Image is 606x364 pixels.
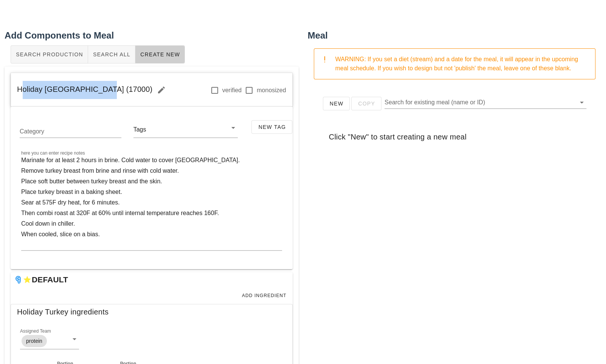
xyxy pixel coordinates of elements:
[11,45,88,64] button: Search Production
[15,51,83,57] span: Search Production
[20,333,79,349] div: Assigned Teamprotein
[222,87,242,94] label: verified
[17,306,108,318] span: Holiday Turkey ingredients
[32,276,68,284] h2: DEFAULT
[140,51,180,57] span: Create New
[257,87,286,94] label: monosized
[323,125,587,149] div: Click "New" to start creating a new meal
[21,150,85,156] label: here you can enter recipe notes
[242,293,287,298] span: Add Ingredient
[258,124,286,130] span: New Tag
[88,45,135,64] button: Search All
[251,120,292,134] button: New Tag
[329,101,344,107] span: New
[17,85,170,93] span: Holiday [GEOGRAPHIC_DATA] (17000)
[239,290,290,301] button: Add Ingredient
[93,51,130,57] span: Search All
[5,29,299,42] h2: Add Components to Meal
[323,97,350,110] button: New
[308,29,602,42] h2: Meal
[20,328,51,334] label: Assigned Team
[26,335,42,347] span: protein
[133,126,148,133] div: Tags
[135,45,185,64] button: Create New
[335,55,589,73] div: WARNING: If you set a diet (stream) and a date for the meal, it will appear in the upcoming meal ...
